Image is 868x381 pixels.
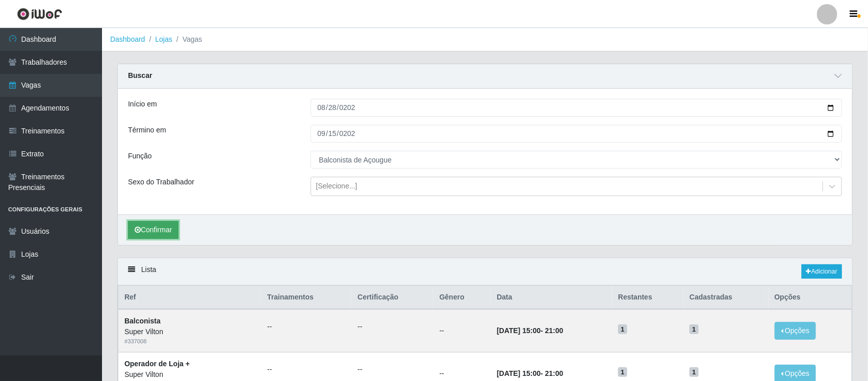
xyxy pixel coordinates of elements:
nav: breadcrumb [102,28,868,51]
div: Lista [118,258,852,285]
a: Adicionar [802,264,842,279]
th: Gênero [433,286,491,310]
ul: -- [267,364,345,375]
th: Trainamentos [261,286,351,310]
strong: - [497,369,563,377]
div: Super Vilton [124,326,255,337]
time: [DATE] 15:00 [497,326,541,335]
th: Ref [118,286,262,310]
th: Restantes [612,286,683,310]
time: 21:00 [545,326,564,335]
a: Lojas [155,35,172,43]
th: Data [491,286,612,310]
strong: Operador de Loja + [124,360,190,368]
span: 1 [618,324,627,335]
label: Sexo do Trabalhador [128,177,194,187]
li: Vagas [172,34,202,45]
ul: -- [267,321,345,332]
ul: -- [358,321,427,332]
th: Certificação [351,286,433,310]
a: Dashboard [110,35,145,43]
label: Término em [128,125,166,135]
label: Função [128,151,152,161]
span: 1 [690,367,699,377]
div: Super Vilton [124,369,255,380]
strong: - [497,326,563,335]
ul: -- [358,364,427,375]
button: Opções [775,322,816,340]
input: 00/00/0000 [311,99,843,117]
button: Confirmar [128,221,178,239]
div: # 337008 [124,337,255,346]
label: Início em [128,99,157,110]
strong: Buscar [128,71,152,79]
img: CoreUI Logo [17,8,62,20]
time: 21:00 [545,369,564,377]
input: 00/00/0000 [311,125,843,143]
strong: Balconista [124,317,161,325]
td: -- [433,309,491,352]
div: [Selecione...] [316,181,358,192]
th: Opções [769,286,852,310]
span: 1 [618,367,627,377]
span: 1 [690,324,699,335]
time: [DATE] 15:00 [497,369,541,377]
th: Cadastradas [683,286,768,310]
